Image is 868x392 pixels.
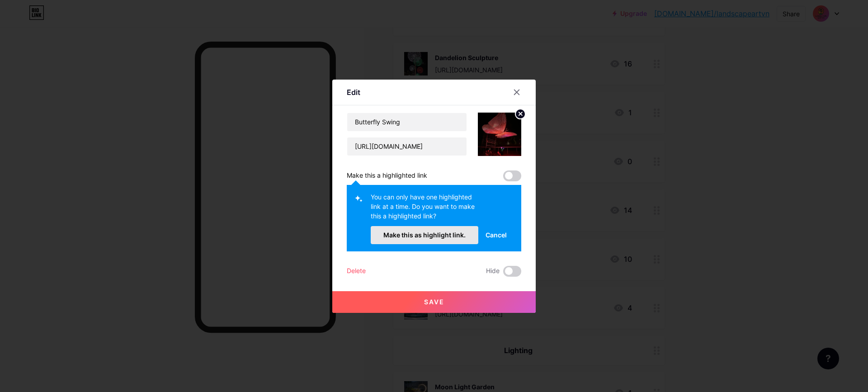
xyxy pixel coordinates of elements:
[347,87,360,98] div: Edit
[371,226,478,244] button: Make this as highlight link.
[347,137,467,156] input: URL
[347,170,427,181] div: Make this a highlighted link
[347,266,366,277] div: Delete
[371,192,478,226] div: You can only have one highlighted link at a time. Do you want to make this a highlighted link?
[332,291,536,313] button: Save
[424,298,444,306] span: Save
[486,266,500,277] span: Hide
[383,231,466,239] span: Make this as highlight link.
[478,113,521,156] img: link_thumbnail
[347,113,467,131] input: Title
[486,230,507,240] span: Cancel
[478,226,514,244] button: Cancel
